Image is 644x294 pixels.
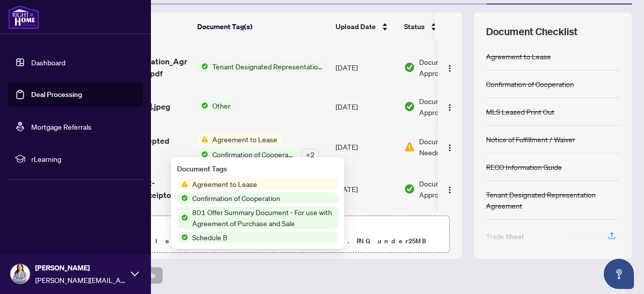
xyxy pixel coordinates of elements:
[8,5,39,29] img: logo
[177,192,188,204] img: Status Icon
[419,56,481,78] span: Document Approved
[31,58,65,67] a: Dashboard
[197,100,234,111] button: Status IconOther
[404,141,415,152] img: Document Status
[446,144,454,152] img: Logo
[208,100,234,111] span: Other
[208,149,297,160] span: Confirmation of Cooperation
[486,134,575,145] div: Notice of Fulfillment / Waiver
[197,134,319,160] button: Status IconAgreement to LeaseStatus IconConfirmation of Cooperation+2
[404,21,425,32] span: Status
[35,262,126,273] span: [PERSON_NAME]
[208,134,281,145] span: Agreement to Lease
[446,104,454,112] img: Logo
[208,61,328,72] span: Tenant Designated Representation Agreement
[31,90,82,99] a: Deal Processing
[177,212,188,223] img: Status Icon
[446,64,454,72] img: Logo
[197,61,208,72] img: Status Icon
[188,207,338,229] span: 801 Offer Summary Document - For use with Agreement of Purchase and Sale
[486,25,578,39] span: Document Checklist
[442,59,458,75] button: Logo
[419,136,471,158] span: Document Needs Work
[419,178,481,200] span: Document Approved
[188,192,284,204] span: Confirmation of Cooperation
[486,231,524,242] div: Trade Sheet
[188,232,231,243] span: Schedule B
[197,134,208,145] img: Status Icon
[486,78,574,89] div: Confirmation of Cooperation
[301,149,319,160] div: + 2
[193,13,332,41] th: Document Tag(s)
[332,168,400,210] td: [DATE]
[177,178,188,189] img: Status Icon
[486,51,551,62] div: Agreement to Lease
[35,274,126,285] span: [PERSON_NAME][EMAIL_ADDRESS][DOMAIN_NAME]
[11,264,30,283] img: Profile Icon
[197,149,208,160] img: Status Icon
[486,189,620,211] div: Tenant Designated Representation Agreement
[442,99,458,115] button: Logo
[442,139,458,155] button: Logo
[188,178,261,189] span: Agreement to Lease
[332,126,400,168] td: [DATE]
[177,232,188,243] img: Status Icon
[332,87,400,126] td: [DATE]
[404,101,415,112] img: Document Status
[332,13,400,41] th: Upload Date
[404,62,415,73] img: Document Status
[336,21,376,32] span: Upload Date
[404,183,415,194] img: Document Status
[31,122,92,131] a: Mortgage Referrals
[177,163,338,174] div: Document Tags
[604,259,634,289] button: Open asap
[400,13,486,41] th: Status
[332,47,400,87] td: [DATE]
[197,61,328,72] button: Status IconTenant Designated Representation Agreement
[486,106,554,117] div: MLS Leased Print Out
[486,161,562,172] div: RECO Information Guide
[197,100,208,111] img: Status Icon
[419,95,481,118] span: Document Approved
[442,181,458,197] button: Logo
[446,186,454,194] img: Logo
[31,153,136,164] span: rLearning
